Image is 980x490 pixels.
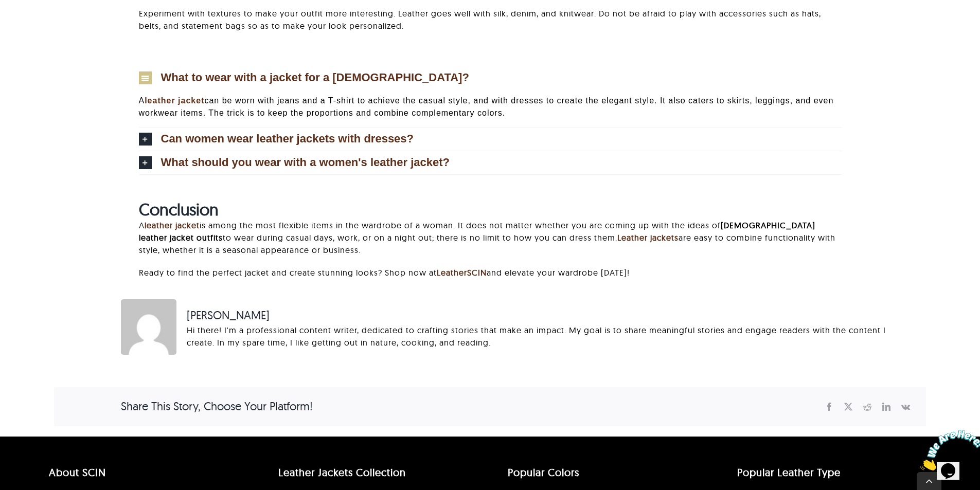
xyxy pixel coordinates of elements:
[139,89,842,127] div: A can be worn with jeans and a T-shirt to achieve the casual style, and with dresses to create th...
[145,96,204,105] a: leather jacket
[145,220,200,230] a: leather jacket
[139,7,842,32] p: Experiment with textures to make your outfit more interesting. Leather goes well with silk, denim...
[617,232,679,243] a: Leather jackets
[139,66,842,89] a: What to wear with a jacket for a [DEMOGRAPHIC_DATA]?
[839,400,858,413] a: X
[139,151,842,174] a: What should you wear with a women's leather jacket?
[187,307,911,324] span: [PERSON_NAME]
[877,400,896,413] a: LinkedIn
[161,133,414,144] span: Can women wear leather jackets with dresses?
[139,199,219,220] strong: Conclusion
[187,324,911,349] div: Hi there! I'm a professional content writer, dedicated to crafting stories that make an impact. M...
[4,4,68,45] img: Chat attention grabber
[820,400,839,413] a: Facebook
[916,426,980,475] iframe: chat widget
[161,72,469,83] span: What to wear with a jacket for a [DEMOGRAPHIC_DATA]?
[508,466,579,479] a: Popular Colors
[4,4,8,13] span: 1
[139,128,842,151] a: Can women wear leather jackets with dresses?
[737,466,841,479] a: Popular Leather Type
[139,266,842,279] p: Ready to find the perfect jacket and create stunning looks? Shop now at and elevate your wardrobe...
[278,466,406,479] a: Leather Jackets Collection
[139,219,842,256] p: A is among the most flexible items in the wardrobe of a woman. It does not matter whether you are...
[896,400,916,413] a: Vk
[121,299,176,355] img: Samantha L
[121,398,313,415] h4: Share This Story, Choose Your Platform!
[49,466,106,479] a: About SCIN
[161,157,450,168] span: What should you wear with a women's leather jacket?
[437,267,487,278] a: LeatherSCIN
[858,400,877,413] a: Reddit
